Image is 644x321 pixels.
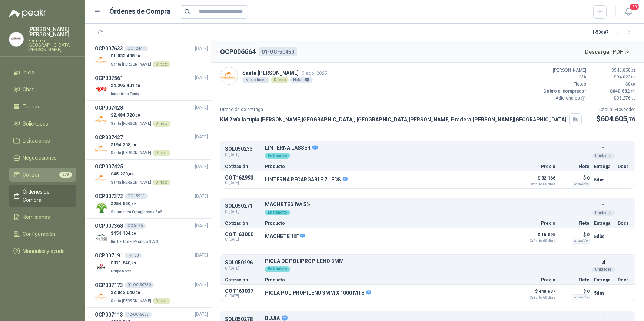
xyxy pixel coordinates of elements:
[542,88,586,95] p: Cobro al comprador
[9,66,76,80] a: Inicio
[111,141,170,148] p: $
[572,181,590,187] div: Incluido
[113,231,136,236] span: 454.104
[9,168,76,182] a: Cotizar278
[195,281,208,288] span: [DATE]
[542,95,586,102] p: Adicionales
[28,39,76,52] p: Ferretería [GEOGRAPHIC_DATA][PERSON_NAME]
[113,83,140,88] span: 4.293.401
[592,210,615,216] div: Unidades
[225,146,260,152] p: SOL050233
[265,164,514,169] p: Producto
[130,261,136,265] span: ,83
[153,61,170,67] div: Directo
[111,62,151,66] span: Santa [PERSON_NAME]
[111,230,161,237] p: $
[518,230,555,243] p: $ 16.695
[135,113,140,117] span: ,00
[9,134,76,148] a: Licitaciones
[225,209,260,215] span: C: [DATE]
[111,240,159,244] span: Rio Fertil del Pacífico S.A.S.
[631,96,635,100] span: ,35
[265,233,305,240] p: MACHETE 18"
[95,133,123,141] h3: OCP007427
[23,68,35,77] span: Inicio
[23,86,34,94] span: Chat
[602,145,605,153] p: 1
[95,231,108,244] img: Company Logo
[618,164,630,169] p: Docs
[23,230,56,238] span: Configuración
[195,134,208,141] span: [DATE]
[542,81,586,88] p: Fletes
[111,299,151,303] span: Santa [PERSON_NAME]
[195,223,208,230] span: [DATE]
[591,74,635,81] p: $
[9,244,76,258] a: Manuales y ayuda
[9,32,23,46] img: Company Logo
[153,150,170,156] div: Directo
[220,116,566,124] p: KM 2 vía la tupia [PERSON_NAME][GEOGRAPHIC_DATA], [GEOGRAPHIC_DATA][PERSON_NAME] Pradera , [PERSO...
[111,260,136,267] p: $
[111,53,170,60] p: $
[130,231,136,235] span: ,00
[153,298,170,304] div: Directo
[95,163,208,186] a: OCP007425[DATE] Company Logo$45.220,00Santa [PERSON_NAME]Directo
[596,113,635,125] p: $
[95,222,208,245] a: OCP007368OC 5426[DATE] Company Logo$454.104,00Rio Fertil del Pacífico S.A.S.
[265,258,590,264] p: PIOLA DE POLIPROPILENO 3MM
[9,83,76,97] a: Chat
[581,44,635,59] button: Descargar PDF
[225,203,260,209] p: SOL050271
[125,193,148,199] div: OC 15911
[111,151,151,155] span: Santa [PERSON_NAME]
[572,294,590,300] div: Incluido
[113,260,136,265] span: 911.840
[95,290,108,303] img: Company Logo
[95,83,108,96] img: Company Logo
[23,120,49,128] span: Solicitudes
[135,84,140,88] span: ,00
[542,74,586,81] p: IVA
[265,278,514,282] p: Producto
[135,291,140,295] span: ,00
[95,261,108,274] img: Company Logo
[617,74,635,80] span: 94.023
[95,104,123,112] h3: OCP007428
[596,106,635,113] p: Total al Proveedor
[518,296,555,300] span: Crédito 60 días
[628,81,635,87] span: 0
[594,221,613,225] p: Entrega
[592,27,635,39] div: 1 - 50 de 71
[617,96,635,101] span: 36.276
[113,142,136,147] span: 194.208
[125,253,142,258] div: 17100
[95,163,123,171] h3: OCP007425
[95,133,208,157] a: OCP007427[DATE] Company Logo$194.208,00Santa [PERSON_NAME]Directo
[111,171,170,178] p: $
[153,180,170,185] div: Directo
[560,164,590,169] p: Flete
[125,282,154,288] div: 01-OC-50730
[265,221,514,225] p: Producto
[95,104,208,127] a: OCP007428[DATE] Company Logo$2.484.720,00Santa [PERSON_NAME]Directo
[572,238,590,244] div: Incluido
[135,54,140,58] span: ,30
[9,210,76,224] a: Remisiones
[594,164,613,169] p: Entrega
[225,164,260,169] p: Cotización
[518,221,555,225] p: Precio
[627,116,635,123] span: ,76
[591,81,635,88] p: $
[594,278,613,282] p: Entrega
[23,247,65,255] span: Manuales y ayuda
[111,289,170,296] p: $
[594,175,613,184] p: 5 días
[631,68,635,73] span: ,24
[225,265,260,271] span: C: [DATE]
[265,266,290,272] div: En tránsito
[518,287,555,300] p: $ 448.937
[130,202,136,206] span: ,52
[113,201,136,206] span: 254.550
[592,153,615,159] div: Unidades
